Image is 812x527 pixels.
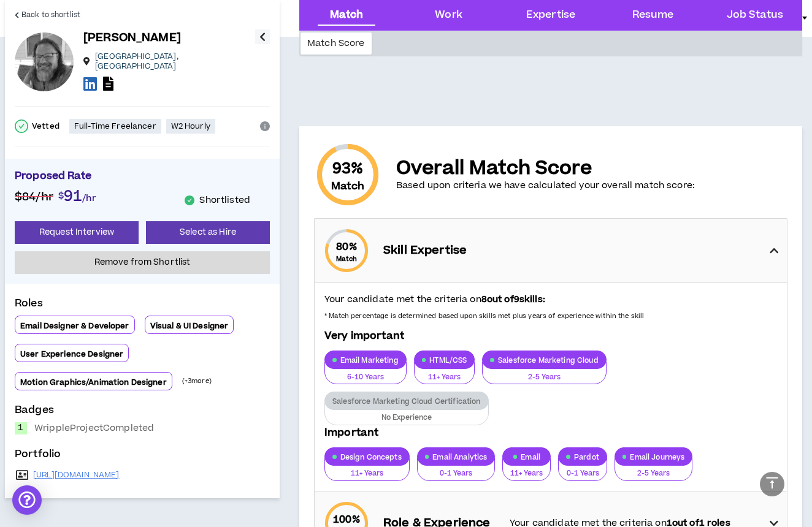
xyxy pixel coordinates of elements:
span: info-circle [260,121,270,131]
span: Back to shortlist [21,9,80,21]
p: User Experience Designer [20,349,123,359]
div: Expertise [526,7,575,23]
p: Motion Graphics/Animation Designer [20,377,167,387]
p: Roles [15,296,270,316]
p: Full-Time Freelancer [74,121,156,131]
div: Resume [632,7,674,23]
div: Andy M. [15,32,74,91]
div: Match Score [301,32,372,55]
strong: 8 out of 9 skills: [481,293,545,306]
p: Skill Expertise [383,242,497,259]
div: 80%MatchSkill Expertise [315,219,787,282]
p: Overall Match Score [396,157,695,180]
div: Match [330,7,363,23]
p: Your candidate met the criteria on [324,293,777,306]
small: Match [336,254,358,263]
p: Email Designer & Developer [20,321,129,331]
button: Request Interview [15,221,139,244]
span: check-circle [185,195,194,205]
button: Remove from Shortlist [15,251,270,274]
p: [PERSON_NAME] [83,29,181,47]
a: [URL][DOMAIN_NAME] [33,470,120,480]
p: Vetted [32,121,59,131]
p: [GEOGRAPHIC_DATA] , [GEOGRAPHIC_DATA] [95,51,255,71]
p: Shortlisted [199,194,250,207]
span: $ [58,189,64,202]
span: vertical-align-top [765,476,779,490]
div: Work [435,7,462,23]
span: 80 % [336,240,356,254]
span: /hr [82,192,96,205]
div: Open Intercom Messenger [12,485,42,515]
p: Visual & UI Designer [150,321,229,331]
small: Match [331,179,364,194]
p: W2 Hourly [171,121,210,131]
div: Job Status [727,7,783,23]
button: Select as Hire [146,221,270,244]
p: Proposed Rate [15,169,270,187]
span: 100 % [333,512,360,527]
p: * Match percentage is determined based upon skills met plus years of experience within the skill [324,311,777,321]
p: Badges [15,403,270,422]
p: Portfolio [15,447,270,466]
div: 1 [15,422,27,434]
p: Based upon criteria we have calculated your overall match score: [396,180,695,192]
span: 93 % [332,159,363,179]
span: 91 [64,186,82,207]
p: Wripple Project Completed [34,422,154,434]
span: check-circle [15,119,28,133]
p: Very important [324,328,777,343]
p: Important [324,425,777,440]
span: $84 /hr [15,189,53,205]
p: (+ 3 more) [182,376,212,386]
